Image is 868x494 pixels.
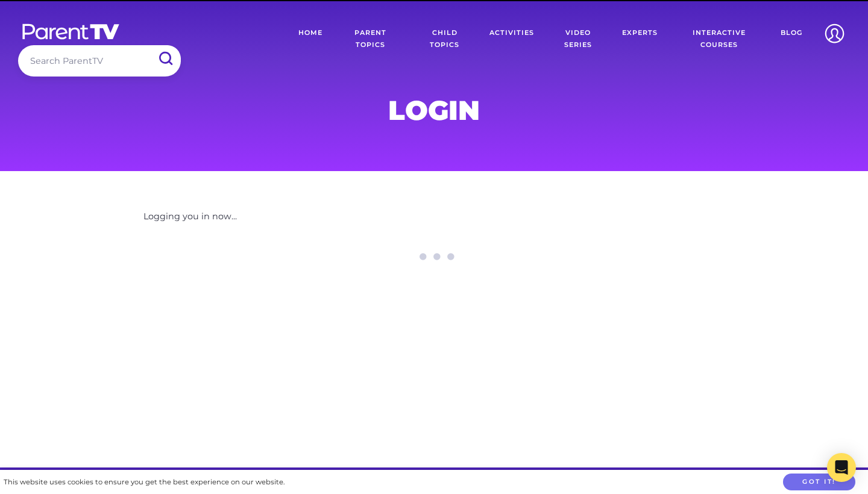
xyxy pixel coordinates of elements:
a: Blog [772,18,811,60]
p: Logging you in now... [143,209,725,225]
div: Open Intercom Messenger [827,453,856,482]
a: Experts [613,18,667,60]
button: Got it! [783,474,855,491]
div: This website uses cookies to ensure you get the best experience on our website. [4,476,285,489]
img: Account [819,18,850,49]
a: Activities [480,18,543,60]
input: Submit [149,45,181,72]
a: Child Topics [409,18,481,60]
a: Parent Topics [332,18,409,60]
a: Home [289,18,332,60]
img: parenttv-logo-white.4c85aaf.svg [21,23,121,40]
input: Search ParentTV [18,45,181,76]
h1: Login [143,98,725,122]
a: Interactive Courses [667,18,772,60]
a: Video Series [543,18,613,60]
